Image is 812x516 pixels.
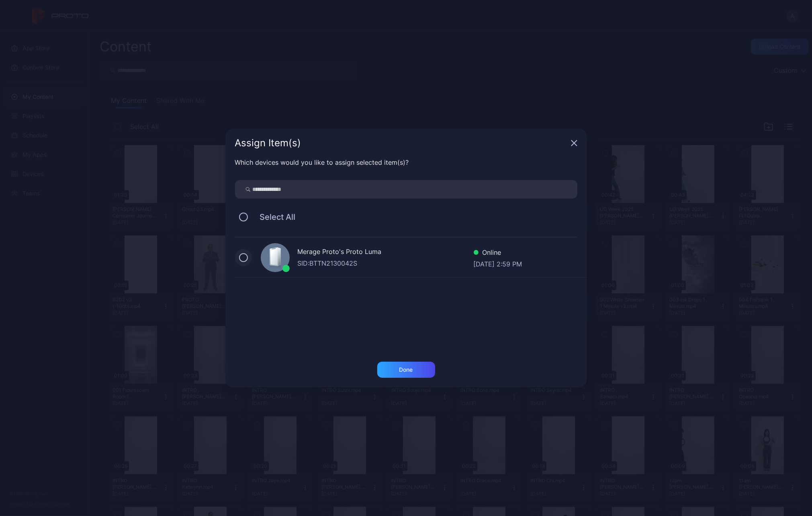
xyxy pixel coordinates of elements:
[252,212,296,222] span: Select All
[298,258,474,268] div: SID: BTTN2130042S
[399,367,413,373] div: Done
[298,247,474,258] div: Merage Proto's Proto Luma
[235,158,577,167] div: Which devices would you like to assign selected item(s)?
[474,259,522,267] div: [DATE] 2:59 PM
[377,362,435,378] button: Done
[235,138,568,148] div: Assign Item(s)
[474,248,522,259] div: Online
